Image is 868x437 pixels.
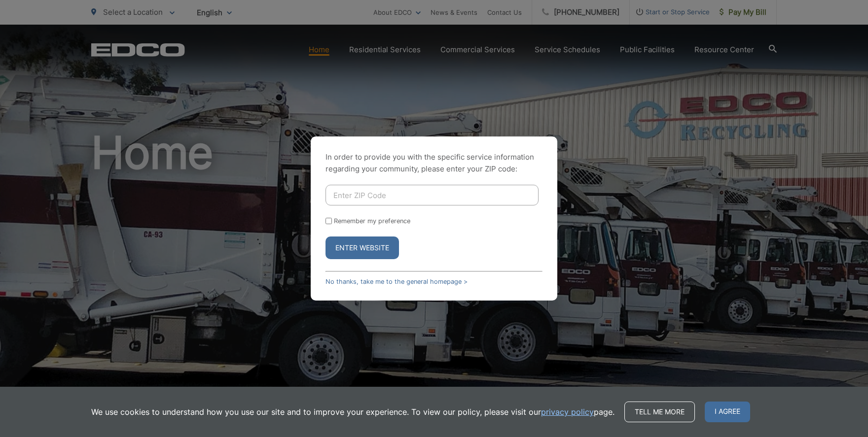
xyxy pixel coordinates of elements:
[334,217,410,225] label: Remember my preference
[541,406,594,418] a: privacy policy
[705,402,750,422] span: I agree
[91,406,615,418] p: We use cookies to understand how you use our site and to improve your experience. To view our pol...
[325,151,542,175] p: In order to provide you with the specific service information regarding your community, please en...
[325,236,399,259] button: Enter Website
[325,278,468,285] a: No thanks, take me to the general homepage >
[325,185,539,205] input: Enter ZIP Code
[624,402,695,422] a: Tell me more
